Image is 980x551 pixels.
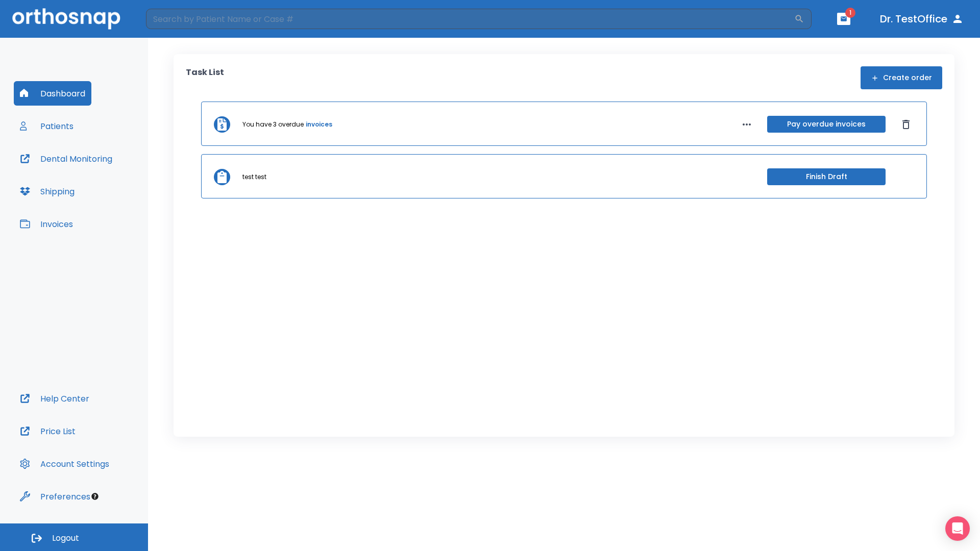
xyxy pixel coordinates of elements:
span: Logout [52,533,79,544]
button: Patients [14,114,80,138]
button: Help Center [14,386,95,411]
div: Tooltip anchor [90,492,100,501]
div: Open Intercom Messenger [945,516,970,541]
button: Dental Monitoring [14,146,118,171]
button: Shipping [14,179,81,204]
p: Task List [186,66,224,89]
p: test test [242,172,266,182]
button: Dismiss [898,116,914,133]
button: Account Settings [14,452,115,476]
span: 1 [845,8,855,18]
button: Pay overdue invoices [767,116,886,133]
a: invoices [306,120,332,129]
button: Dr. TestOffice [876,10,968,28]
img: Orthosnap [12,8,120,29]
button: Create order [861,66,942,89]
p: You have 3 overdue [242,120,304,129]
input: Search by Patient Name or Case # [146,9,794,29]
button: Invoices [14,212,79,236]
button: Price List [14,419,82,443]
button: Preferences [14,484,96,509]
button: Finish Draft [767,168,886,185]
button: Dashboard [14,81,91,106]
